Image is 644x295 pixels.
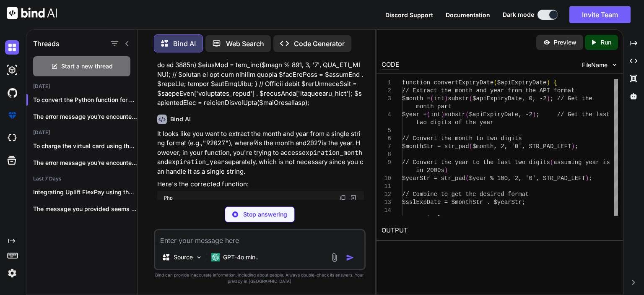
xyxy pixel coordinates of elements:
[469,143,473,150] span: (
[294,39,345,49] p: Code Generator
[382,191,391,198] div: 12
[473,95,546,102] span: $apiExpiryDate, 0, -2
[465,111,469,118] span: (
[33,142,137,150] p: To charge the virtual card using the...
[564,87,575,94] span: mat
[382,79,391,87] div: 1
[547,79,550,86] span: )
[5,63,19,77] img: darkAi-studio
[33,96,137,104] p: To convert the Python function for conve...
[157,129,364,177] p: It looks like you want to extract the month and year from a single string format (e.g., ), where ...
[33,39,60,49] h1: Threads
[195,254,203,261] img: Pick Models
[554,38,576,47] p: Preview
[164,195,173,201] span: Php
[33,188,137,196] p: Integrating Uplift FlexPay using the JavaScript SDK...
[5,40,19,55] img: darkChat
[550,95,592,102] span: ; // Get the
[402,215,469,222] span: return $sslExpDate;
[402,175,465,182] span: $yearStr = str_pad
[497,79,547,86] span: $apiExpiryDate
[434,95,444,102] span: int
[382,198,391,206] div: 13
[448,95,469,102] span: substr
[430,95,434,102] span: (
[33,112,137,121] p: The error message you're encountering in...
[382,143,391,151] div: 7
[226,39,264,49] p: Web Search
[382,60,399,70] div: CODE
[382,87,391,95] div: 2
[243,210,287,219] p: Stop answering
[494,79,497,86] span: (
[346,253,354,262] img: icon
[416,119,494,126] span: two digits of the year
[601,38,611,47] p: Run
[585,175,589,182] span: )
[173,39,196,49] p: Bind AI
[571,143,574,150] span: )
[385,11,433,18] span: Discord Support
[382,206,391,214] div: 14
[469,175,585,182] span: $year % 100, 2, '0', STR_PAD_LEFT
[382,183,391,191] div: 11
[553,159,610,166] span: assuming year is
[168,158,225,166] code: expiration_year
[382,135,391,143] div: 6
[61,62,113,70] span: Start a new thread
[382,95,391,103] div: 3
[550,159,553,166] span: (
[465,175,469,182] span: (
[582,61,608,69] span: FileName
[532,111,536,118] span: )
[416,103,452,110] span: month part
[26,129,137,136] h2: [DATE]
[5,131,19,145] img: cloudideIcon
[446,10,490,19] button: Documentation
[382,175,391,183] div: 10
[589,175,592,182] span: ;
[402,199,525,206] span: $sslExpDate = $monthStr . $yearStr;
[575,143,578,150] span: ;
[330,253,339,262] img: attachment
[340,195,346,201] img: copy
[382,159,391,167] div: 9
[170,115,191,123] h6: Bind AI
[26,175,137,182] h2: Last 7 Days
[7,7,57,19] img: Bind AI
[5,108,19,123] img: premium
[306,139,322,147] code: 2027
[611,61,618,68] img: chevron down
[547,95,550,102] span: )
[174,253,193,261] p: Source
[536,111,610,118] span: ; // Get the last
[543,39,551,46] img: preview
[444,167,448,174] span: )
[402,135,522,142] span: // Convert the month to two digits
[33,159,137,167] p: The error message you're encountering, `Uncaught TypeError:...
[402,191,529,198] span: // Combine to get the desired format
[444,95,448,102] span: )
[569,6,631,23] button: Invite Team
[402,87,564,94] span: // Extract the month and year from the API for
[211,253,220,261] img: GPT-4o mini
[430,111,441,118] span: int
[26,83,137,90] h2: [DATE]
[33,205,137,213] p: The message you provided seems to be...
[402,111,427,118] span: $year =
[350,194,357,202] img: Open in Browser
[473,143,571,150] span: $month, 2, '0', STR_PAD_LEFT
[253,139,257,147] code: 9
[382,111,391,119] div: 4
[402,159,550,166] span: // Convert the year to the last two digits
[154,272,366,285] p: Bind can provide inaccurate information, including about people. Always double-check its answers....
[444,111,465,118] span: substr
[223,253,259,261] p: GPT-4o min..
[416,167,444,174] span: in 2000s
[441,111,444,118] span: )
[469,111,532,118] span: $apiExpiryDate, -2
[382,151,391,159] div: 8
[446,11,490,18] span: Documentation
[503,10,534,19] span: Dark mode
[302,149,362,157] code: expiration_month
